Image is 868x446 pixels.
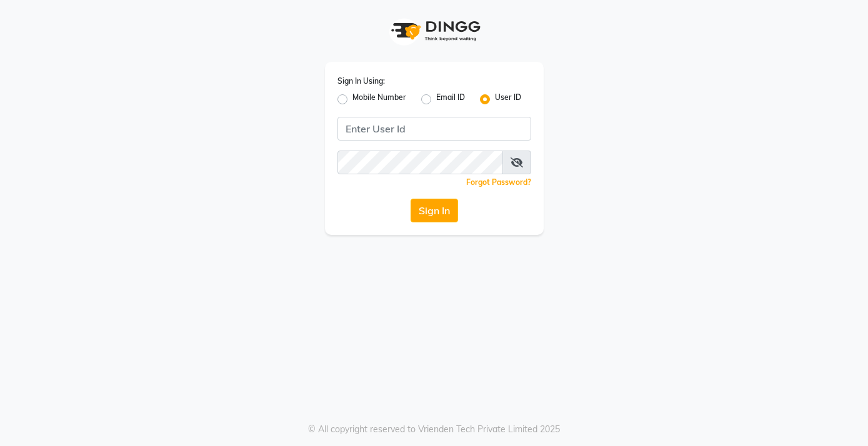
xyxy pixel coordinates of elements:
[337,151,503,174] input: Username
[466,177,531,187] a: Forgot Password?
[337,117,531,141] input: Username
[337,76,385,87] label: Sign In Using:
[352,92,406,107] label: Mobile Number
[411,199,458,222] button: Sign In
[436,92,465,107] label: Email ID
[495,92,521,107] label: User ID
[384,12,484,49] img: logo1.svg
